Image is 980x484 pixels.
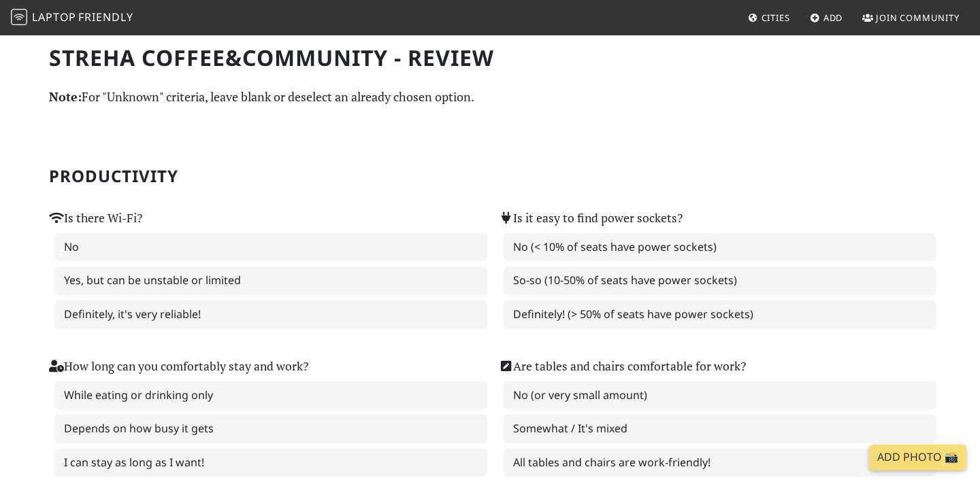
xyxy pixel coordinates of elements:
a: LaptopFriendly LaptopFriendly [11,6,133,30]
a: Cities [742,5,796,30]
label: All tables and chairs are work-friendly! [504,449,936,477]
h2: Productivity [49,167,931,186]
label: Is there Wi-Fi? [49,209,142,228]
strong: Note: [49,88,82,105]
label: Definitely! (> 50% of seats have power sockets) [504,300,936,329]
img: LaptopFriendly [11,9,27,25]
h1: Streha Coffee&Community - Review [49,45,931,71]
label: While eating or drinking only [54,381,487,410]
label: Are tables and chairs comfortable for work? [498,357,746,376]
label: Definitely, it's very reliable! [54,300,487,329]
label: So-so (10-50% of seats have power sockets) [504,266,936,295]
a: Add Photo 📸 [869,445,966,470]
label: Is it easy to find power sockets? [498,209,683,228]
label: How long can you comfortably stay and work? [49,357,308,376]
span: Laptop [32,10,76,24]
label: No (or very small amount) [504,381,936,410]
p: For "Unknown" criteria, leave blank or deselect an already chosen option. [49,87,931,107]
span: Friendly [78,10,133,24]
a: Add [804,5,849,30]
span: Add [823,12,843,24]
label: No (< 10% of seats have power sockets) [504,233,936,262]
label: Somewhat / It's mixed [504,415,936,443]
span: Cities [762,12,790,24]
label: Yes, but can be unstable or limited [54,266,487,295]
label: I can stay as long as I want! [54,449,487,477]
a: Join Community [857,5,965,30]
label: Depends on how busy it gets [54,415,487,443]
span: Join Community [876,12,960,24]
label: No [54,233,487,262]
